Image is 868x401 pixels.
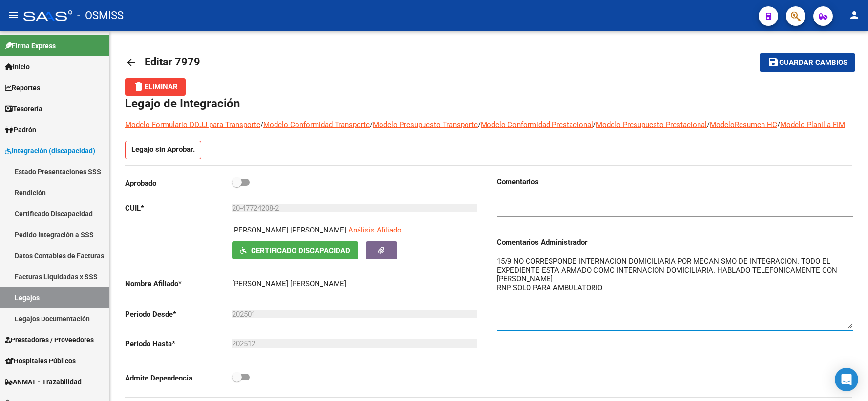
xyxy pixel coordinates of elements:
[5,125,36,135] span: Padrón
[125,57,137,68] mat-icon: arrow_back
[497,176,853,187] h3: Comentarios
[125,141,201,159] p: Legajo sin Aprobar.
[5,335,94,345] span: Prestadores / Proveedores
[710,120,777,129] a: ModeloResumen HC
[125,338,232,349] p: Periodo Hasta
[232,225,346,235] p: [PERSON_NAME] [PERSON_NAME]
[251,246,350,255] span: Certificado Discapacidad
[835,368,858,391] div: Open Intercom Messenger
[77,5,124,26] span: - OSMISS
[5,104,42,114] span: Tesorería
[5,146,95,156] span: Integración (discapacidad)
[125,96,852,111] h1: Legajo de Integración
[497,237,853,248] h3: Comentarios Administrador
[125,120,260,129] a: Modelo Formulario DDJJ para Transporte
[263,120,370,129] a: Modelo Conformidad Transporte
[133,83,178,91] span: Eliminar
[760,53,855,71] button: Guardar cambios
[125,278,232,289] p: Nombre Afiliado
[348,226,402,234] span: Análisis Afiliado
[125,203,232,213] p: CUIL
[780,120,845,129] a: Modelo Planilla FIM
[8,9,20,21] mat-icon: menu
[373,120,478,129] a: Modelo Presupuesto Transporte
[125,78,186,96] button: Eliminar
[767,56,779,68] mat-icon: save
[5,356,76,366] span: Hospitales Públicos
[5,41,56,51] span: Firma Express
[125,178,232,189] p: Aprobado
[145,56,200,68] span: Editar 7979
[779,59,847,67] span: Guardar cambios
[125,373,232,383] p: Admite Dependencia
[848,9,860,21] mat-icon: person
[5,62,30,72] span: Inicio
[133,81,145,92] mat-icon: delete
[596,120,707,129] a: Modelo Presupuesto Prestacional
[5,377,82,387] span: ANMAT - Trazabilidad
[232,241,358,259] button: Certificado Discapacidad
[481,120,593,129] a: Modelo Conformidad Prestacional
[5,83,40,93] span: Reportes
[125,309,232,319] p: Periodo Desde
